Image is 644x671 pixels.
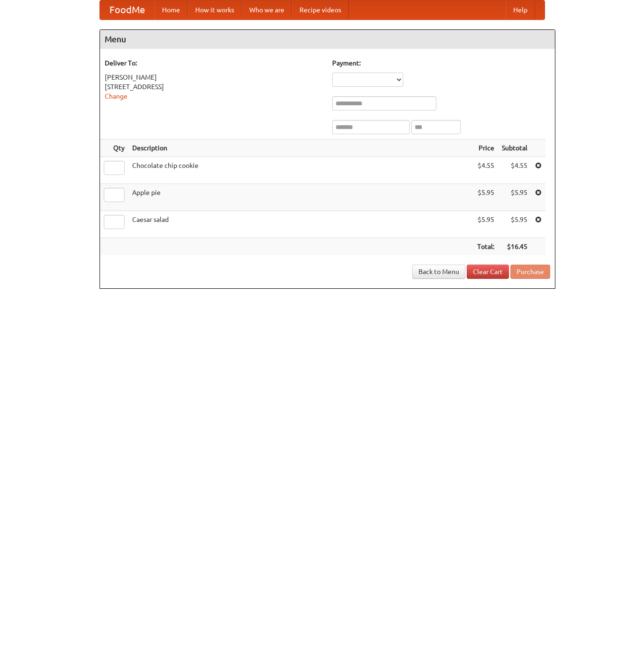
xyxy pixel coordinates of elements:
[510,265,550,279] button: Purchase
[128,211,473,238] td: Caesar salad
[332,58,550,68] h5: Payment:
[105,58,323,68] h5: Deliver To:
[473,139,498,157] th: Price
[154,0,188,19] a: Home
[105,92,127,100] a: Change
[498,184,531,211] td: $5.95
[128,157,473,184] td: Chocolate chip cookie
[473,184,498,211] td: $5.95
[412,265,465,279] a: Back to Menu
[467,265,509,279] a: Clear Cart
[100,30,555,49] h4: Menu
[100,139,128,157] th: Qty
[242,0,292,19] a: Who we are
[128,139,473,157] th: Description
[473,157,498,184] td: $4.55
[498,211,531,238] td: $5.95
[292,0,349,19] a: Recipe videos
[506,0,535,19] a: Help
[105,82,323,92] div: [STREET_ADDRESS]
[188,0,242,19] a: How it works
[473,211,498,238] td: $5.95
[128,184,473,211] td: Apple pie
[498,157,531,184] td: $4.55
[105,73,323,82] div: [PERSON_NAME]
[498,238,531,256] th: $16.45
[100,0,154,19] a: FoodMe
[498,139,531,157] th: Subtotal
[473,238,498,256] th: Total:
